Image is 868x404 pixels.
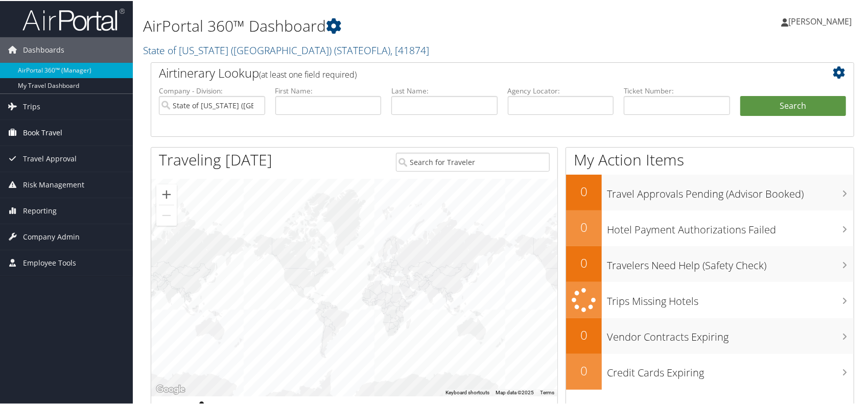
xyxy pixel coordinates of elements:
[740,95,847,115] button: Search
[566,361,602,378] h2: 0
[566,182,602,199] h2: 0
[607,288,854,307] h3: Trips Missing Hotels
[566,353,854,389] a: 0Credit Cards Expiring
[624,85,730,95] label: Ticket Number:
[156,204,177,225] button: Zoom out
[788,15,852,26] span: [PERSON_NAME]
[23,197,57,223] span: Reporting
[391,85,498,95] label: Last Name:
[259,68,357,79] span: (at least one field required)
[334,42,390,56] span: ( STATEOFLA )
[23,119,62,145] span: Book Travel
[607,217,854,236] h3: Hotel Payment Authorizations Failed
[22,7,125,31] img: airportal-logo.png
[566,218,602,235] h2: 0
[566,317,854,353] a: 0Vendor Contracts Expiring
[275,85,382,95] label: First Name:
[156,183,177,204] button: Zoom in
[607,360,854,379] h3: Credit Cards Expiring
[781,5,862,36] a: [PERSON_NAME]
[390,42,429,56] span: , [ 41874 ]
[566,245,854,281] a: 0Travelers Need Help (Safety Check)
[159,148,272,170] h1: Traveling [DATE]
[159,63,787,81] h2: Airtinerary Lookup
[607,252,854,272] h3: Travelers Need Help (Safety Check)
[566,209,854,245] a: 0Hotel Payment Authorizations Failed
[566,174,854,209] a: 0Travel Approvals Pending (Advisor Booked)
[23,145,77,171] span: Travel Approval
[154,382,187,395] a: Open this area in Google Maps (opens a new window)
[159,85,265,95] label: Company - Division:
[566,325,602,343] h2: 0
[23,223,80,249] span: Company Admin
[396,152,550,171] input: Search for Traveler
[143,42,429,56] a: State of [US_STATE] ([GEOGRAPHIC_DATA])
[23,249,76,275] span: Employee Tools
[23,93,40,118] span: Trips
[566,148,854,170] h1: My Action Items
[566,281,854,317] a: Trips Missing Hotels
[154,382,187,395] img: Google
[566,253,602,271] h2: 0
[607,181,854,200] h3: Travel Approvals Pending (Advisor Booked)
[607,324,854,343] h3: Vendor Contracts Expiring
[23,171,84,197] span: Risk Management
[496,389,534,394] span: Map data ©2025
[143,14,622,36] h1: AirPortal 360™ Dashboard
[540,389,554,394] a: Terms (opens in new tab)
[445,388,489,395] button: Keyboard shortcuts
[23,36,64,62] span: Dashboards
[508,85,614,95] label: Agency Locator:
